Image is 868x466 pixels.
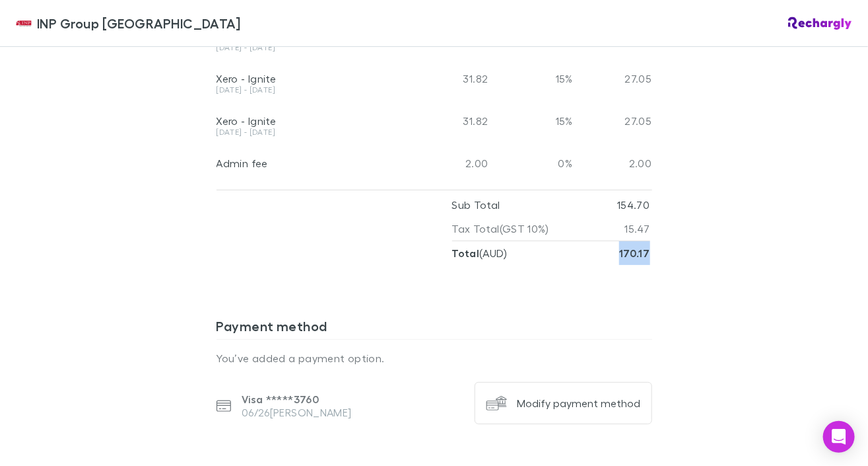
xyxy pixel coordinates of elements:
div: 2.00 [573,142,652,184]
h3: Payment method [217,318,652,339]
div: 27.05 [573,58,652,100]
strong: Total [452,247,480,260]
div: Admin fee [217,157,409,170]
span: INP Group [GEOGRAPHIC_DATA] [37,13,240,33]
div: 31.82 [415,100,494,142]
img: INP Group Sydney's Logo [16,15,32,31]
p: You’ve added a payment option. [217,350,652,366]
img: Modify payment method's Logo [486,393,507,414]
p: 06/26 [PERSON_NAME] [242,406,352,419]
div: 0% [494,142,573,184]
strong: 170.17 [619,247,650,260]
div: Xero - Ignite [217,114,409,128]
p: 15.47 [625,217,650,241]
div: [DATE] - [DATE] [217,44,409,52]
div: 15% [494,100,573,142]
div: Open Intercom Messenger [823,421,855,453]
p: Sub Total [452,193,500,217]
button: Modify payment method [475,382,652,424]
div: 15% [494,58,573,100]
div: Xero - Ignite [217,72,409,85]
div: 2.00 [415,142,494,184]
p: 154.70 [617,193,650,217]
div: [DATE] - [DATE] [217,86,409,94]
div: [DATE] - [DATE] [217,128,409,136]
div: 27.05 [573,100,652,142]
img: Rechargly Logo [788,17,852,30]
p: Tax Total (GST 10%) [452,217,550,241]
div: 31.82 [415,58,494,100]
div: Modify payment method [517,397,641,410]
p: ( AUD ) [452,241,508,265]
